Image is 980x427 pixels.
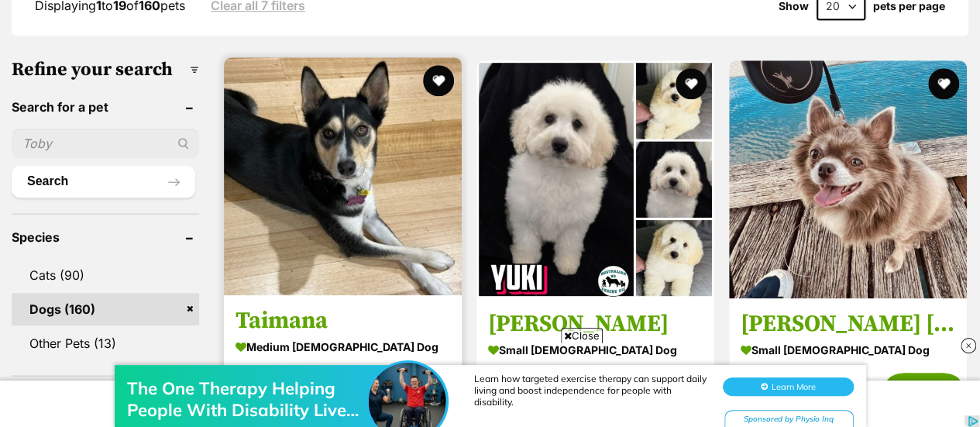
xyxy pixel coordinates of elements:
header: Search for a pet [12,100,199,114]
img: The One Therapy Helping People With Disability Live Freely [369,29,446,106]
img: Yuki - Bichon Frise Dog [476,60,714,298]
img: adc.png [552,1,562,12]
a: Other Pets (13) [12,327,199,360]
span: Close [561,328,603,343]
div: The One Therapy Helping People With Disability Live Freely [127,43,375,87]
h3: [PERSON_NAME] [488,309,703,339]
div: Learn how targeted exercise therapy can support daily living and boost independence for people wi... [474,39,707,74]
a: Dogs (160) [12,293,199,325]
button: favourite [928,68,959,99]
h3: Refine your search [12,59,199,81]
img: Nola Bean Tamblyn - Chihuahua (Long Coat) Dog [729,60,967,298]
button: favourite [676,68,707,99]
h3: [PERSON_NAME] [PERSON_NAME] [741,309,955,339]
h3: Taimana [236,306,450,336]
header: Species [12,230,199,244]
button: Search [12,166,195,197]
img: close_rtb.svg [961,338,976,353]
input: Toby [12,129,199,158]
a: Cats (90) [12,259,199,291]
button: Learn More [723,43,854,62]
button: favourite [423,65,454,96]
div: Sponsored by Physio Inq [724,76,854,95]
img: Taimana - Australian Kelpie x Alaskan Husky Dog [224,57,462,295]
